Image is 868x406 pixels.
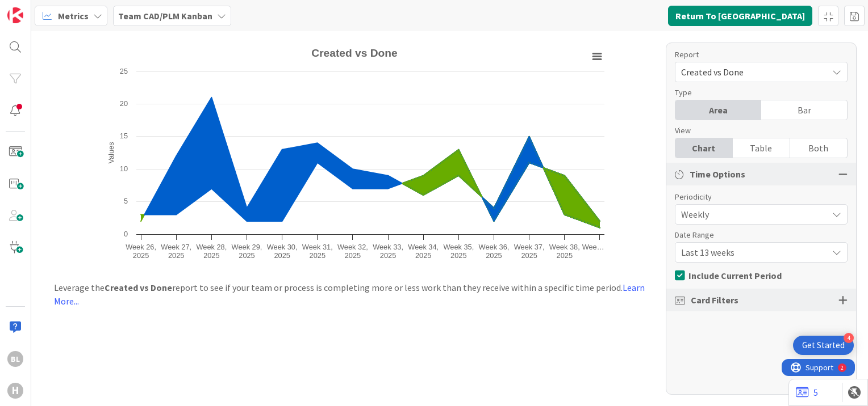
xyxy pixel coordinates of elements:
span: Metrics [58,9,89,23]
button: Return To [GEOGRAPHIC_DATA] [668,6,812,26]
div: Chart [675,138,733,158]
span: Created vs Done [681,64,822,80]
text: 0 [123,230,127,238]
div: H [7,383,23,399]
span: Card Filters [691,293,738,307]
text: Values [107,142,115,163]
text: Week 30, 2025 [266,243,297,260]
text: 20 [119,99,127,108]
span: Last 13 weeks [681,244,822,260]
b: Team CAD/PLM Kanban [118,10,212,22]
text: Week 27, 2025 [161,243,191,260]
text: 5 [123,197,127,205]
img: Visit kanbanzone.com [7,7,23,23]
text: Week 26, 2025 [126,243,156,260]
text: Week 28, 2025 [196,243,227,260]
text: Week 38, 2025 [549,243,579,260]
div: Bar [761,100,847,120]
div: BL [7,351,23,367]
text: Wee… [582,243,604,251]
text: 25 [119,67,127,75]
a: 5 [796,386,818,399]
div: Report [675,49,836,61]
span: Time Options [690,167,745,181]
text: Week 36, 2025 [478,243,509,260]
div: Periodicity [675,191,836,203]
text: Week 37, 2025 [514,243,544,260]
div: Leverage the report to see if your team or process is completing more or less work than they rece... [31,281,677,308]
button: Include Current Period [675,267,782,284]
div: 4 [844,333,854,343]
text: Created vs Done [311,47,398,59]
text: Week 32, 2025 [337,243,368,260]
svg: Created vs Done [99,43,610,269]
text: 15 [119,132,127,140]
text: Week 33, 2025 [373,243,403,260]
span: Weekly [681,206,822,222]
div: Get Started [802,340,845,351]
div: Table [733,138,790,158]
div: Open Get Started checklist, remaining modules: 4 [793,336,854,355]
text: 10 [119,164,127,173]
div: Date Range [675,229,836,241]
div: 2 [59,5,62,14]
div: Area [675,100,761,120]
div: Type [675,87,836,99]
div: View [675,125,836,137]
div: Both [790,138,847,158]
text: Week 34, 2025 [408,243,439,260]
text: Week 31, 2025 [302,243,332,260]
text: Week 35, 2025 [443,243,474,260]
span: Support [24,2,52,15]
b: Created vs Done [105,282,172,293]
text: Week 29, 2025 [231,243,262,260]
span: Include Current Period [688,267,782,284]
